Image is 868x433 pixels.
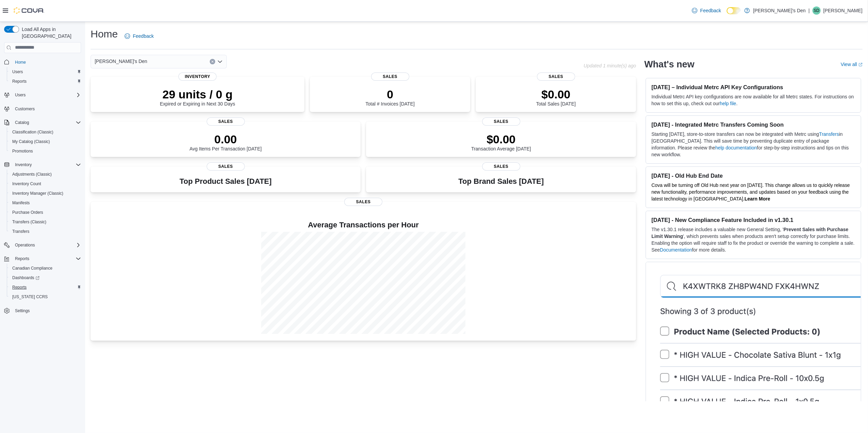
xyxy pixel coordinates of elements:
[10,199,32,207] a: Manifests
[10,189,66,197] a: Inventory Manager (Classic)
[15,308,30,314] span: Settings
[15,106,35,112] span: Customers
[7,67,84,77] button: Users
[15,92,26,98] span: Users
[651,216,855,223] h3: [DATE] - New Compliance Feature Included in v1.30.1
[7,137,84,146] button: My Catalog (Classic)
[10,218,49,226] a: Transfers (Classic)
[651,226,855,253] p: The v1.30.1 release includes a valuable new General Setting, ' ', which prevents sales when produ...
[10,189,81,197] span: Inventory Manager (Classic)
[10,293,81,301] span: Washington CCRS
[651,84,855,91] h3: [DATE] – Individual Metrc API Key Configurations
[12,118,81,127] span: Catalog
[12,161,81,169] span: Inventory
[10,283,29,291] a: Reports
[10,170,54,178] a: Adjustments (Classic)
[10,274,42,282] a: Dashboards
[12,118,32,127] button: Catalog
[12,105,37,113] a: Customers
[12,275,40,280] span: Dashboards
[12,91,81,99] span: Users
[812,6,821,15] div: Shawn Dang
[12,306,81,315] span: Settings
[471,132,531,151] div: Transaction Average [DATE]
[10,227,81,236] span: Transfers
[10,68,26,76] a: Users
[122,29,156,43] a: Feedback
[1,104,84,114] button: Customers
[808,6,810,15] p: |
[1,57,84,67] button: Home
[7,292,84,302] button: [US_STATE] CCRS
[7,198,84,208] button: Manifests
[10,264,81,272] span: Canadian Compliance
[10,147,81,155] span: Promotions
[207,162,245,171] span: Sales
[7,208,84,217] button: Purchase Orders
[1,90,84,100] button: Users
[12,139,50,144] span: My Catalog (Classic)
[745,196,770,202] a: Learn More
[10,77,81,85] span: Reports
[160,87,235,107] div: Expired or Expiring in Next 30 Days
[12,294,48,300] span: [US_STATE] CCRS
[4,54,81,334] nav: Complex example
[12,148,33,154] span: Promotions
[7,146,84,156] button: Promotions
[753,6,806,15] p: [PERSON_NAME]'s Den
[471,132,531,146] p: $0.00
[1,118,84,127] button: Catalog
[651,182,850,202] span: Cova will be turning off Old Hub next year on [DATE]. This change allows us to quickly release ne...
[10,264,55,272] a: Canadian Compliance
[10,274,81,282] span: Dashboards
[12,219,46,225] span: Transfers (Classic)
[12,58,29,66] a: Home
[7,227,84,236] button: Transfers
[536,87,575,101] p: $0.00
[10,208,81,216] span: Purchase Orders
[10,138,81,146] span: My Catalog (Classic)
[458,177,544,186] h3: Top Brand Sales [DATE]
[12,79,27,84] span: Reports
[651,172,855,179] h3: [DATE] - Old Hub End Date
[10,68,81,76] span: Users
[841,62,863,67] a: View allExternal link
[12,58,81,66] span: Home
[190,132,262,151] div: Avg Items Per Transaction [DATE]
[12,307,32,315] a: Settings
[15,162,32,167] span: Inventory
[12,161,34,169] button: Inventory
[15,256,29,261] span: Reports
[133,33,154,39] span: Feedback
[14,7,44,14] img: Cova
[689,4,724,17] a: Feedback
[644,59,694,70] h2: What's new
[7,217,84,227] button: Transfers (Classic)
[720,101,736,106] a: help file
[7,77,84,86] button: Reports
[365,87,414,101] p: 0
[727,7,741,14] input: Dark Mode
[12,172,52,177] span: Adjustments (Classic)
[10,128,81,136] span: Classification (Classic)
[819,131,839,137] a: Transfers
[365,87,414,107] div: Total # Invoices [DATE]
[10,293,50,301] a: [US_STATE] CCRS
[7,263,84,273] button: Canadian Compliance
[179,177,271,186] h3: Top Product Sales [DATE]
[10,199,81,207] span: Manifests
[12,129,53,135] span: Classification (Classic)
[10,128,56,136] a: Classification (Classic)
[536,87,575,107] div: Total Sales [DATE]
[10,180,81,188] span: Inventory Count
[15,60,26,65] span: Home
[12,181,41,187] span: Inventory Count
[7,283,84,292] button: Reports
[190,132,262,146] p: 0.00
[19,26,81,39] span: Load All Apps in [GEOGRAPHIC_DATA]
[12,229,29,234] span: Transfers
[823,6,863,15] p: [PERSON_NAME]
[7,170,84,179] button: Adjustments (Classic)
[660,247,692,253] a: Documentation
